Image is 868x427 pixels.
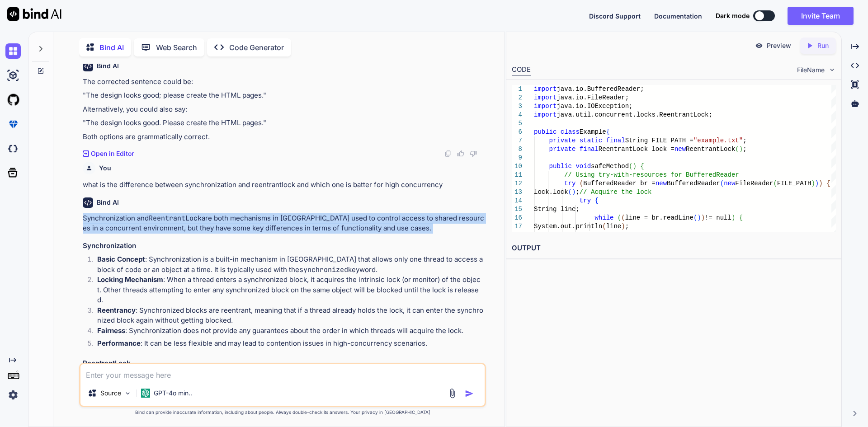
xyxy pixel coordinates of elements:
[739,214,742,221] span: {
[97,275,484,305] p: : When a thread enters a synchronized block, it acquires the intrinsic lock (or monitor) of the o...
[512,154,522,162] div: 9
[512,128,522,136] div: 6
[606,223,621,230] span: line
[716,11,750,20] span: Dark mode
[5,141,21,156] img: darkCloudIdeIcon
[815,180,818,187] span: )
[91,149,134,158] p: Open in Editor
[576,188,579,196] span: ;
[83,358,484,369] h3: ReentrantLock
[617,214,621,221] span: (
[534,223,602,230] span: System.out.println
[512,85,522,94] div: 1
[591,163,629,170] span: safeMethod
[767,41,791,50] p: Preview
[598,145,674,153] span: ReentrantLock lock =
[735,145,739,153] span: (
[583,180,656,187] span: BufferedReader br =
[83,118,484,128] p: "The design looks good. Please create the HTML pages."
[625,223,628,230] span: ;
[579,180,583,187] span: (
[549,145,576,153] span: private
[512,102,522,111] div: 3
[83,132,484,142] p: Both options are grammatically correct.
[811,180,815,187] span: )
[444,150,452,157] img: copy
[534,111,557,118] span: import
[773,180,777,187] span: (
[705,214,731,221] span: != null
[506,238,841,259] h2: OUTPUT
[5,387,21,403] img: settings
[632,163,636,170] span: )
[457,150,464,157] img: like
[512,136,522,145] div: 7
[656,180,667,187] span: new
[534,128,557,136] span: public
[141,389,150,398] img: GPT-4o mini
[557,94,629,101] span: java.io.FileReader;
[83,241,484,251] h3: Synchronization
[743,145,746,153] span: ;
[154,389,192,398] p: GPT-4o min..
[788,7,854,25] button: Invite Team
[447,388,458,399] img: attachment
[743,137,746,144] span: ;
[693,214,697,221] span: (
[229,42,284,53] p: Code Generator
[512,65,531,75] div: CODE
[512,145,522,154] div: 8
[512,94,522,102] div: 2
[560,128,579,136] span: class
[149,214,202,223] code: ReentrantLock
[512,162,522,171] div: 10
[512,179,522,188] div: 12
[579,188,651,196] span: // Acquire the lock
[5,43,21,59] img: chat
[564,180,576,187] span: try
[557,85,644,93] span: java.io.BufferedReader;
[83,180,484,190] p: what is the difference between synchronization and reentrantlock and which one is batter for high...
[606,137,625,144] span: final
[602,223,606,230] span: (
[606,128,609,136] span: {
[579,128,606,136] span: Example
[97,326,125,335] strong: Fairness
[797,66,825,75] span: FileName
[731,214,735,221] span: )
[156,42,197,53] p: Web Search
[739,145,742,153] span: )
[579,197,590,204] span: try
[621,214,625,221] span: (
[828,66,836,74] img: chevron down
[594,197,598,204] span: {
[512,214,522,222] div: 16
[720,180,723,187] span: (
[83,90,484,101] p: "The design looks good; please create the HTML pages."
[465,389,474,398] img: icon
[97,255,145,263] strong: Basic Concept
[686,145,735,153] span: ReentrantLock
[579,145,598,153] span: final
[5,117,21,132] img: premium
[5,68,21,83] img: ai-studio
[568,188,571,196] span: (
[675,145,686,153] span: new
[79,409,486,416] p: Bind can provide inaccurate information, including about people. Always double-check its answers....
[97,306,136,314] strong: Reentrancy
[534,206,580,213] span: String line;
[572,188,576,196] span: )
[97,339,141,347] strong: Performance
[589,12,641,20] span: Discord Support
[755,42,763,50] img: preview
[97,305,484,326] p: : Synchronized blocks are reentrant, meaning that if a thread already holds the lock, it can ente...
[564,171,739,178] span: // Using try-with-resources for BufferedReader
[512,111,522,119] div: 4
[826,180,830,187] span: {
[100,389,121,398] p: Source
[640,163,644,170] span: {
[621,223,625,230] span: )
[534,103,557,110] span: import
[534,94,557,101] span: import
[817,41,829,50] p: Run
